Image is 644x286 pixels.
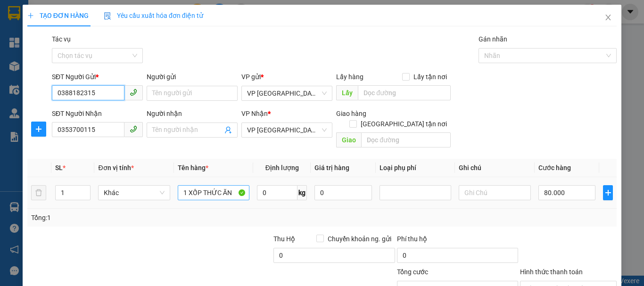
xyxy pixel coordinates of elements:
button: plus [31,122,46,137]
span: Khác [104,186,164,200]
span: Tổng cước [397,268,428,276]
div: SĐT Người Gửi [52,72,143,82]
div: Tổng: 1 [31,212,249,223]
span: VP Nhận [241,110,268,117]
span: plus [32,125,46,133]
span: Yêu cầu xuất hóa đơn điện tử [104,12,203,19]
span: VP Bình Lộc [247,86,327,100]
div: Người gửi [147,72,238,82]
input: 0 [314,185,372,200]
span: plus [27,12,34,19]
input: VD: Bàn, Ghế [178,185,249,200]
div: SĐT Người Nhận [52,108,143,119]
span: Giao hàng [336,110,366,117]
span: phone [130,125,137,133]
span: SL [55,164,63,172]
span: Cước hàng [538,164,571,172]
th: Ghi chú [455,159,534,177]
button: delete [31,185,46,200]
span: [GEOGRAPHIC_DATA] tận nơi [357,119,451,129]
input: Dọc đường [361,132,451,147]
span: Định lượng [265,164,299,172]
div: VP gửi [241,72,332,82]
span: Tên hàng [178,164,208,172]
div: Phí thu hộ [397,234,518,248]
span: VP Mỹ Đình [247,123,327,137]
span: Giá trị hàng [314,164,349,172]
img: logo.jpg [12,12,59,59]
span: Lấy [336,85,358,100]
b: GỬI : VP [GEOGRAPHIC_DATA] [12,68,140,100]
span: kg [297,185,307,200]
label: Tác vụ [52,35,71,43]
img: icon [104,12,111,20]
span: Lấy tận nơi [410,72,451,82]
span: Đơn vị tính [98,164,133,172]
li: Cổ Đạm, xã [GEOGRAPHIC_DATA], [GEOGRAPHIC_DATA] [88,23,394,35]
span: Giao [336,132,361,147]
span: Thu Hộ [273,235,295,243]
button: Close [595,5,621,31]
li: Hotline: 1900252555 [88,35,394,47]
div: Người nhận [147,108,238,119]
span: TẠO ĐƠN HÀNG [27,12,89,19]
span: plus [603,189,612,196]
span: user-add [224,126,232,134]
span: Chuyển khoản ng. gửi [324,234,395,244]
span: close [604,14,612,21]
label: Gán nhãn [479,35,507,43]
input: Ghi Chú [459,185,530,200]
label: Hình thức thanh toán [520,268,583,276]
th: Loại phụ phí [376,159,455,177]
span: phone [130,89,137,96]
button: plus [603,185,613,200]
input: Dọc đường [358,85,451,100]
span: Lấy hàng [336,73,363,81]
